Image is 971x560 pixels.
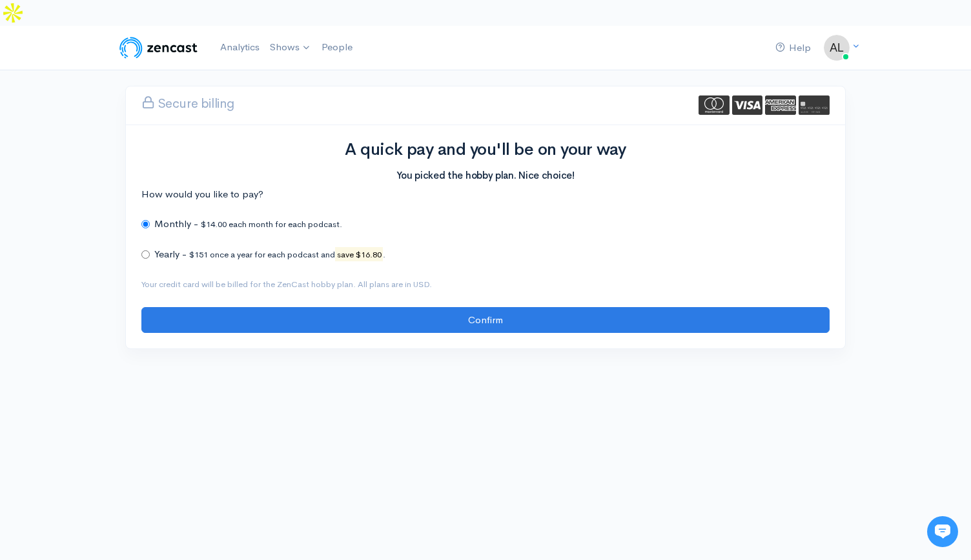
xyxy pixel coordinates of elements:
mark: save $16.80 [335,247,383,261]
iframe: gist-messenger-bubble-iframe [927,516,958,547]
small: Your credit card will be billed for the ZenCast hobby plan. All plans are in USD. [141,279,432,290]
span: New conversation [83,179,155,189]
img: ... [824,35,850,61]
h4: You picked the hobby plan. Nice choice! [141,170,830,181]
h2: Just let us know if you need anything and we'll be happy to help! 🙂 [19,86,239,148]
a: People [316,34,358,61]
img: default.svg [799,95,830,115]
small: $151 once a year for each podcast and . [189,247,385,261]
small: $14.00 each month for each podcast. [201,219,342,230]
h1: A quick pay and you'll be on your way [141,141,830,159]
img: ZenCast Logo [118,35,199,61]
a: Help [770,34,816,62]
h2: Secure billing [141,88,234,111]
p: Find an answer quickly [17,221,241,237]
img: amex.svg [765,95,796,115]
label: How would you like to pay? [141,187,263,202]
img: mastercard.svg [699,95,730,115]
a: Analytics [215,34,265,61]
input: Search articles [37,243,230,268]
input: Confirm [141,307,830,334]
h1: Hi 👋 [19,63,239,83]
button: New conversation [20,171,238,197]
a: Shows [265,34,316,62]
label: Yearly - [154,247,187,262]
img: visa.svg [732,95,763,115]
label: Monthly - [154,217,198,232]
